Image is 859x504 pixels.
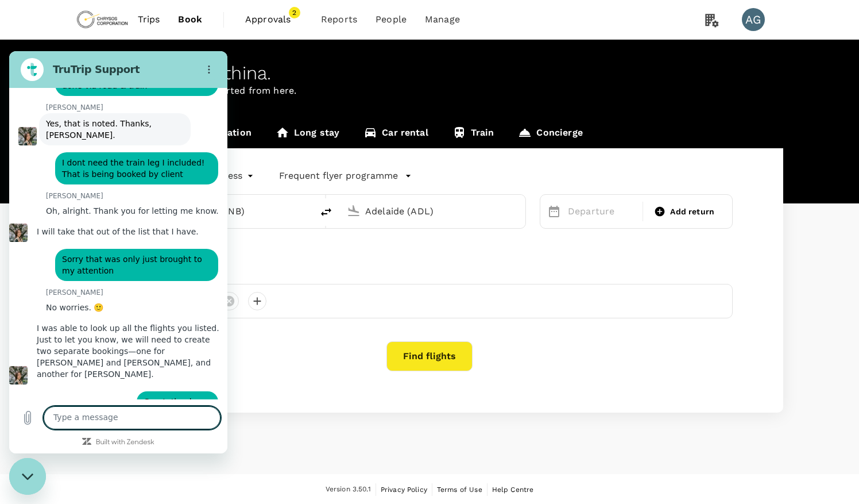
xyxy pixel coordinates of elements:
[742,8,765,31] div: AG
[264,121,351,148] a: Long stay
[37,140,218,149] p: [PERSON_NAME]
[126,266,733,279] div: Travellers
[76,63,783,84] div: Welcome back , Athina .
[670,206,714,218] span: Add return
[492,486,534,494] span: Help Centre
[37,52,218,61] p: [PERSON_NAME]
[203,167,256,185] div: Business
[37,237,218,246] p: [PERSON_NAME]
[9,51,227,453] iframe: Messaging window
[381,486,427,494] span: Privacy Policy
[9,458,46,495] iframe: Button to launch messaging window, conversation in progress
[279,169,412,183] button: Frequent flyer programme
[53,107,198,128] span: I dont need the train leg I included! That is being booked by client
[28,176,189,185] span: I will take that out of the list that I have.
[326,484,371,495] span: Version 3.50.1
[134,346,202,355] span: Great, thank you
[76,7,129,32] img: Chrysos Corporation
[351,121,440,148] a: Car rental
[138,13,160,26] span: Trips
[492,483,534,496] a: Help Centre
[386,341,473,371] button: Find flights
[76,84,783,98] p: Planning a business trip? Get started from here.
[506,121,594,148] a: Concierge
[425,13,460,26] span: Manage
[376,13,407,26] span: People
[437,483,482,496] a: Terms of Use
[289,7,300,18] span: 2
[517,210,520,212] button: Open
[312,198,340,226] button: delete
[365,202,501,220] input: Going to
[440,121,506,148] a: Train
[304,210,307,212] button: Open
[381,483,427,496] a: Privacy Policy
[178,13,202,26] span: Book
[568,205,636,218] p: Departure
[7,355,30,378] button: Upload file
[437,486,482,494] span: Terms of Use
[37,252,94,261] span: No worries. 🙂
[87,388,145,395] a: Built with Zendesk: Visit the Zendesk website in a new tab
[37,68,145,89] span: Yes, that is noted. Thanks, [PERSON_NAME].
[53,203,195,224] span: Sorry that was only just brought to my attention
[279,169,398,183] p: Frequent flyer programme
[37,155,210,164] span: Oh, alright. Thank you for letting me know.
[321,13,357,26] span: Reports
[245,13,303,26] span: Approvals
[28,272,212,328] span: I was able to look up all the flights you listed. Just to let you know, we will need to create tw...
